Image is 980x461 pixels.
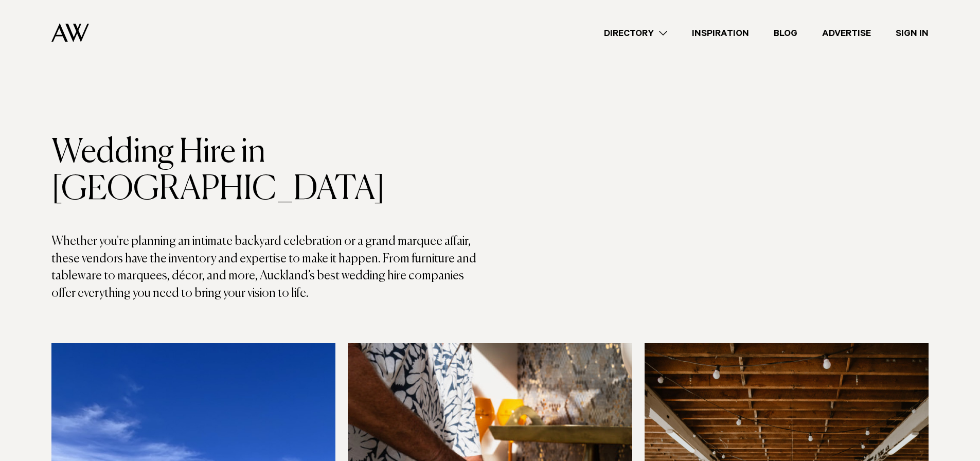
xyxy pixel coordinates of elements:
[883,26,941,40] a: Sign In
[680,26,761,40] a: Inspiration
[810,26,883,40] a: Advertise
[51,134,490,208] h1: Wedding Hire in [GEOGRAPHIC_DATA]
[592,26,680,40] a: Directory
[51,23,89,42] img: Auckland Weddings Logo
[761,26,810,40] a: Blog
[51,233,490,302] p: Whether you're planning an intimate backyard celebration or a grand marquee affair, these vendors...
